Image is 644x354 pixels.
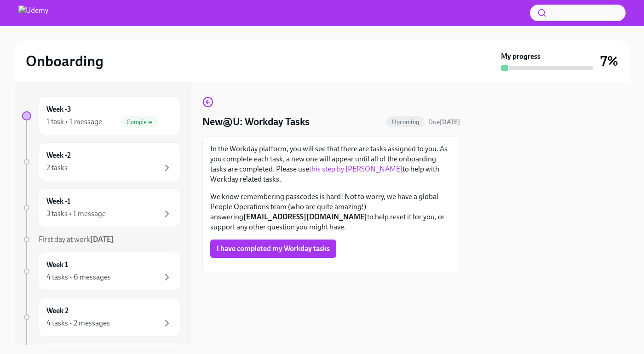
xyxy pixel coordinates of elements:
[26,52,103,70] h2: Onboarding
[90,235,114,244] strong: [DATE]
[46,209,106,219] div: 3 tasks • 1 message
[22,97,180,135] a: Week -31 task • 1 messageComplete
[46,104,71,114] h6: Week -3
[121,119,158,126] span: Complete
[18,6,48,20] img: Udemy
[46,318,110,328] div: 4 tasks • 2 messages
[440,118,460,126] strong: [DATE]
[22,143,180,181] a: Week -22 tasks
[22,252,180,291] a: Week 14 tasks • 6 messages
[600,53,618,69] h3: 7%
[210,240,336,258] button: I have completed my Workday tasks
[202,115,310,129] h4: New@U: Workday Tasks
[501,51,540,62] strong: My progress
[39,235,114,244] span: First day at work
[243,212,367,221] strong: [EMAIL_ADDRESS][DOMAIN_NAME]
[309,165,402,173] a: this step by [PERSON_NAME]
[210,192,452,232] p: We know remembering passcodes is hard! Not to worry, we have a global People Operations team (who...
[22,234,180,245] a: First day at work[DATE]
[217,244,330,253] span: I have completed my Workday tasks
[386,119,425,126] span: Upcoming
[22,188,180,227] a: Week -13 tasks • 1 message
[46,163,68,173] div: 2 tasks
[22,298,180,337] a: Week 24 tasks • 2 messages
[428,118,460,126] span: Due
[46,306,69,316] h6: Week 2
[46,150,71,160] h6: Week -2
[46,260,68,270] h6: Week 1
[46,272,111,282] div: 4 tasks • 6 messages
[428,118,460,126] span: October 13th, 2025 12:00
[46,196,70,206] h6: Week -1
[210,144,452,184] p: In the Workday platform, you will see that there are tasks assigned to you. As you complete each ...
[46,117,102,127] div: 1 task • 1 message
